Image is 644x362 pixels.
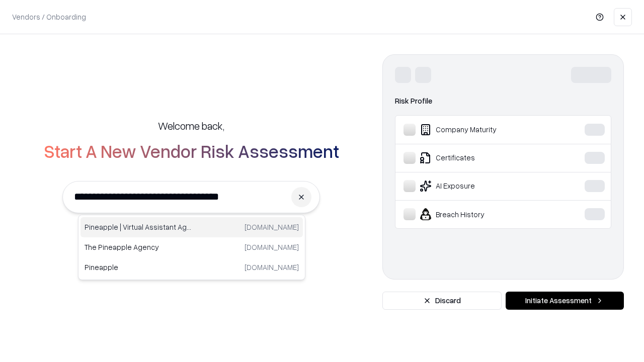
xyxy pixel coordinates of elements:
div: Breach History [404,208,554,220]
p: [DOMAIN_NAME] [245,242,299,252]
h2: Start A New Vendor Risk Assessment [44,141,339,161]
button: Initiate Assessment [506,292,624,310]
div: Certificates [404,152,554,164]
div: Company Maturity [404,124,554,136]
div: Suggestions [78,215,305,280]
p: The Pineapple Agency [85,242,192,252]
h5: Welcome back, [158,119,224,133]
p: Pineapple | Virtual Assistant Agency [85,222,192,232]
p: [DOMAIN_NAME] [245,222,299,232]
p: Pineapple [85,262,192,273]
button: Discard [382,292,502,310]
div: Risk Profile [395,95,611,107]
div: AI Exposure [404,180,554,192]
p: [DOMAIN_NAME] [245,262,299,273]
p: Vendors / Onboarding [12,12,86,22]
